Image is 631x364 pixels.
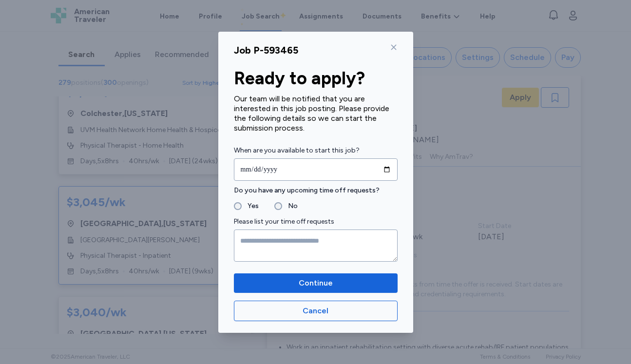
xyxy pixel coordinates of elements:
[299,277,333,289] span: Continue
[234,185,398,196] label: Do you have any upcoming time off requests?
[234,273,398,293] button: Continue
[242,200,259,212] label: Yes
[282,200,298,212] label: No
[234,216,398,228] label: Please list your time off requests
[234,94,398,133] div: Our team will be notified that you are interested in this job posting. Please provide the followi...
[234,301,398,321] button: Cancel
[303,305,328,317] span: Cancel
[234,145,398,156] label: When are you available to start this job?
[234,69,398,88] div: Ready to apply?
[234,43,298,57] div: Job P-593465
